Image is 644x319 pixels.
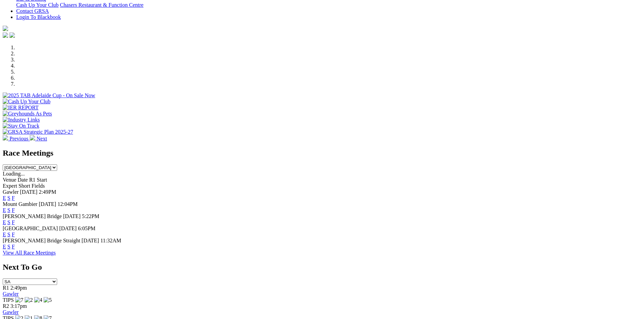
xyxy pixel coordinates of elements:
span: Venue [3,177,16,183]
span: [GEOGRAPHIC_DATA] [3,225,58,231]
img: GRSA Strategic Plan 2025-27 [3,129,73,135]
a: S [7,232,10,237]
span: 3:17pm [10,303,27,309]
span: Loading... [3,171,25,177]
span: Mount Gambier [3,201,38,207]
span: 2:49PM [39,189,56,195]
a: F [12,232,15,237]
a: Chasers Restaurant & Function Centre [60,2,143,8]
img: IER REPORT [3,105,39,111]
span: [PERSON_NAME] Bridge [3,213,62,219]
h2: Race Meetings [3,149,641,158]
span: 12:04PM [57,201,78,207]
a: S [7,219,10,225]
a: S [7,195,10,201]
img: Stay On Track [3,123,39,129]
img: 2025 TAB Adelaide Cup - On Sale Now [3,92,95,99]
a: E [3,232,6,237]
span: R1 [3,285,9,291]
span: Previous [9,136,28,141]
span: Expert [3,183,17,189]
img: facebook.svg [3,32,8,38]
a: View All Race Meetings [3,250,56,256]
img: 4 [34,297,42,303]
a: E [3,219,6,225]
img: Cash Up Your Club [3,99,50,105]
img: twitter.svg [9,32,15,38]
a: F [12,219,15,225]
span: Short [19,183,30,189]
a: Gawler [3,309,19,315]
a: F [12,207,15,213]
h2: Next To Go [3,263,641,272]
span: Next [37,136,47,141]
span: 6:05PM [78,225,96,231]
span: [DATE] [59,225,77,231]
img: 5 [44,297,52,303]
a: S [7,207,10,213]
span: Gawler [3,189,19,195]
a: F [12,244,15,249]
img: 2 [25,297,33,303]
a: Cash Up Your Club [16,2,58,8]
span: [DATE] [20,189,38,195]
img: 7 [15,297,23,303]
img: Greyhounds As Pets [3,111,52,117]
img: chevron-right-pager-white.svg [30,135,35,140]
span: 11:32AM [100,238,121,243]
a: E [3,207,6,213]
a: Gawler [3,291,19,297]
img: logo-grsa-white.png [3,26,8,31]
a: Contact GRSA [16,8,49,14]
a: Next [30,136,47,141]
img: chevron-left-pager-white.svg [3,135,8,140]
span: 5:22PM [82,213,99,219]
span: [DATE] [81,238,99,243]
a: E [3,244,6,249]
span: Date [18,177,28,183]
span: [PERSON_NAME] Bridge Straight [3,238,80,243]
span: R1 Start [29,177,47,183]
img: Industry Links [3,117,40,123]
a: Login To Blackbook [16,14,61,20]
div: Bar & Dining [16,2,641,8]
a: S [7,244,10,249]
span: [DATE] [39,201,56,207]
span: [DATE] [63,213,81,219]
a: Previous [3,136,30,141]
span: Fields [31,183,45,189]
span: 2:49pm [10,285,27,291]
a: E [3,195,6,201]
span: R2 [3,303,9,309]
span: TIPS [3,297,14,303]
a: F [12,195,15,201]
